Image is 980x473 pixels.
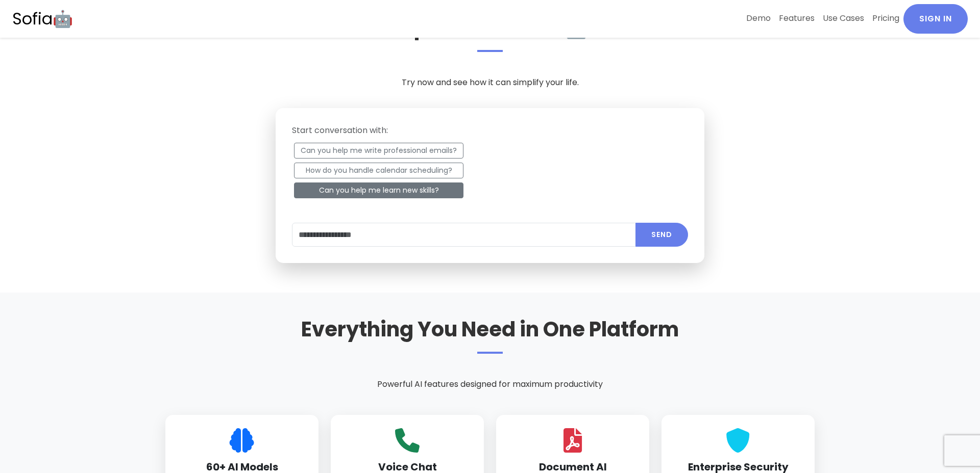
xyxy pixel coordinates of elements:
h2: Everything You Need in One Platform [165,317,815,354]
button: Can you help me write professional emails? [294,143,463,159]
button: Can you help me learn new skills? [294,182,463,198]
a: Pricing [868,4,903,33]
h3: Document AI [509,461,636,473]
a: Use Cases [819,4,868,33]
button: Submit [635,223,688,247]
button: How do you handle calendar scheduling? [294,163,463,178]
h3: Enterprise Security [675,461,801,473]
a: Demo [742,4,775,33]
p: Start conversation with: [292,124,688,137]
p: Try now and see how it can simplify your life. [165,76,815,89]
h3: Voice Chat [344,461,471,473]
p: Powerful AI features designed for maximum productivity [165,378,815,390]
a: Features [775,4,819,33]
a: Sofia🤖 [12,4,73,34]
a: Sign In [903,4,968,34]
h3: 60+ AI Models [179,461,305,473]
